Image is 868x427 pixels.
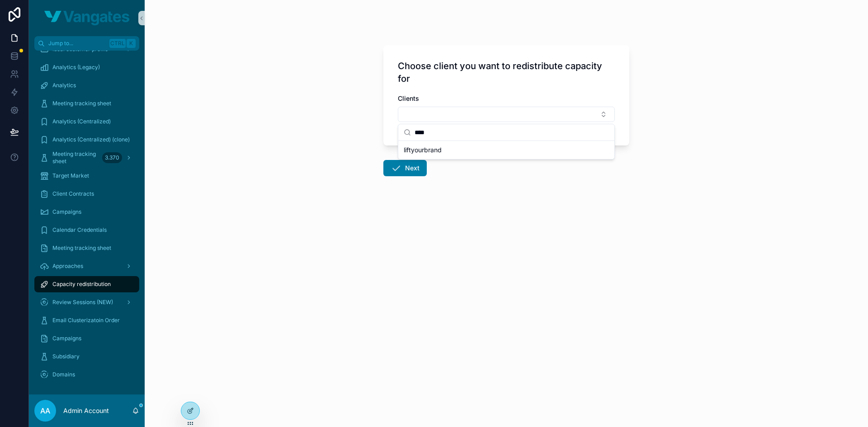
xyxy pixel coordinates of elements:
[34,204,139,220] a: Campaigns
[109,39,126,48] span: Ctrl
[398,94,419,102] span: Clients
[34,240,139,256] a: Meeting tracking sheet
[52,136,130,143] span: Analytics (Centralized) (clone)
[52,244,111,252] span: Meeting tracking sheet
[34,366,139,383] a: Domains
[52,208,81,216] span: Campaigns
[34,59,139,75] a: Analytics (Legacy)
[52,150,99,165] span: Meeting tracking sheet
[34,186,139,202] a: Client Contracts
[34,150,139,166] a: Meeting tracking sheet3.370
[52,317,120,324] span: Email Clusterizatoin Order
[34,294,139,310] a: Review Sessions (NEW)
[44,11,129,25] img: App logo
[102,152,122,163] div: 3.370
[34,348,139,365] a: Subsidiary
[34,95,139,112] a: Meeting tracking sheet
[34,276,139,292] a: Capacity redistribution
[52,281,111,288] span: Capacity redistribution
[52,335,81,342] span: Campaigns
[63,406,109,415] p: Admin Account
[404,145,442,155] span: liftyourbrand
[383,160,427,176] button: Next
[52,64,100,71] span: Analytics (Legacy)
[52,371,75,378] span: Domains
[34,258,139,274] a: Approaches
[52,263,83,270] span: Approaches
[34,113,139,130] a: Analytics (Centralized)
[34,168,139,184] a: Target Market
[29,51,145,394] div: scrollable content
[127,40,135,47] span: K
[52,353,80,360] span: Subsidiary
[52,82,76,89] span: Analytics
[52,299,113,306] span: Review Sessions (NEW)
[34,77,139,94] a: Analytics
[52,226,107,234] span: Calendar Credentials
[34,222,139,238] a: Calendar Credentials
[48,40,106,47] span: Jump to...
[398,141,614,159] div: Suggestions
[40,405,50,416] span: AA
[398,107,615,122] button: Select Button
[34,36,139,51] button: Jump to...CtrlK
[398,60,615,85] h1: Choose client you want to redistribute capacity for
[34,330,139,347] a: Campaigns
[52,190,94,197] span: Client Contracts
[52,118,111,125] span: Analytics (Centralized)
[52,100,111,107] span: Meeting tracking sheet
[34,312,139,328] a: Email Clusterizatoin Order
[34,131,139,148] a: Analytics (Centralized) (clone)
[52,172,89,179] span: Target Market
